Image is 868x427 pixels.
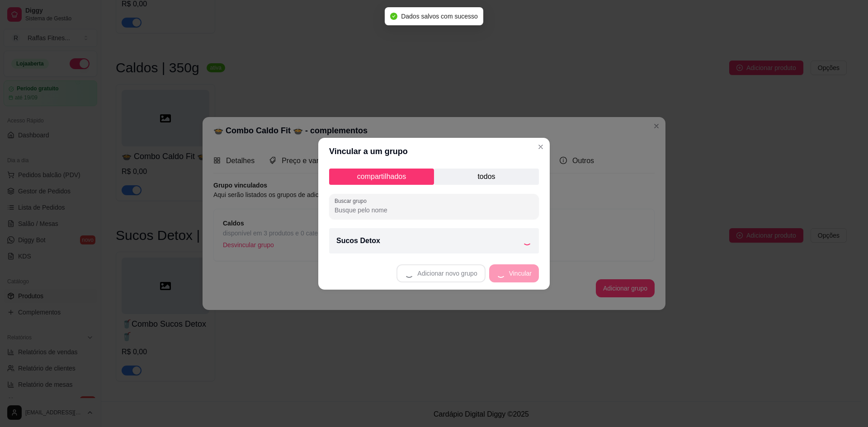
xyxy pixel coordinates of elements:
[434,169,539,185] p: todos
[318,138,550,165] header: Vincular a um grupo
[335,206,533,215] input: Buscar grupo
[335,197,370,205] label: Buscar grupo
[390,13,397,20] span: check-circle
[329,169,434,185] p: compartilhados
[533,140,548,154] button: Close
[336,235,380,246] p: Sucos Detox
[523,236,532,245] div: Loading
[401,13,478,20] span: Dados salvos com sucesso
